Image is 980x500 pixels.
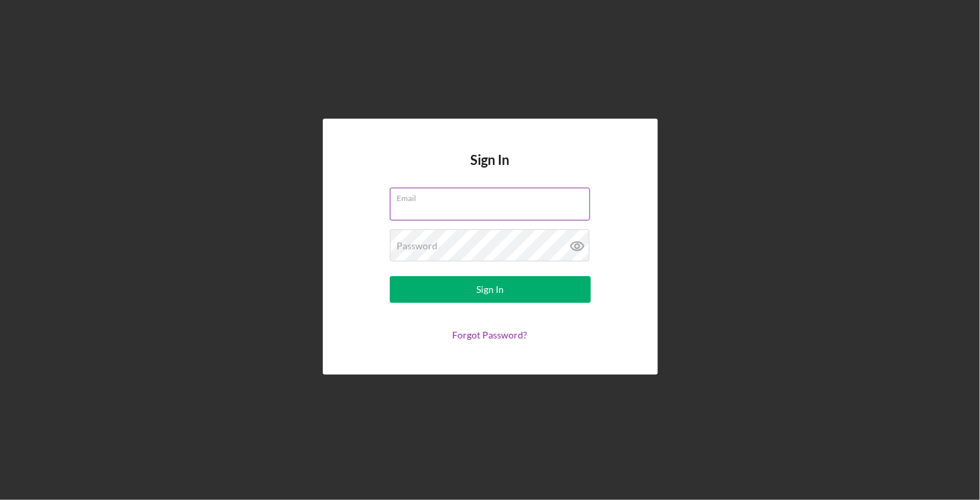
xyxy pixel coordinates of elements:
button: Sign In [390,276,591,303]
h4: Sign In [471,152,510,188]
label: Email [397,188,590,203]
label: Password [397,241,438,251]
div: Sign In [476,276,504,303]
a: Forgot Password? [453,329,528,340]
